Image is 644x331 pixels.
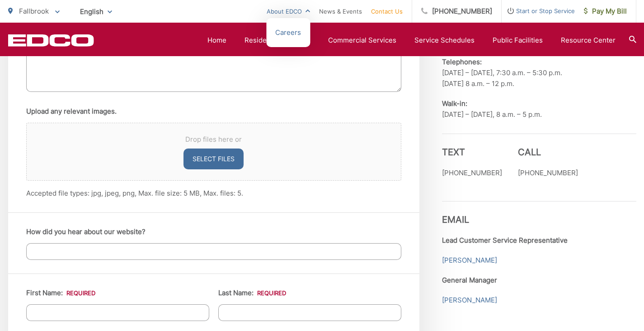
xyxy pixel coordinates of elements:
a: About EDCO [267,6,310,17]
h3: Call [518,147,578,158]
p: [PHONE_NUMBER] [518,168,578,178]
label: First Name: [26,289,95,297]
a: News & Events [319,6,362,17]
a: Service Schedules [414,35,475,46]
h3: Text [442,147,502,158]
a: [PERSON_NAME] [442,295,497,306]
span: English [73,4,119,19]
b: Walk-in: [442,99,467,108]
a: Contact Us [371,6,403,17]
p: [DATE] – [DATE], 8 a.m. – 5 p.m. [442,98,636,120]
label: Upload any relevant images. [26,107,117,115]
span: Fallbrook [19,7,49,15]
span: Pay My Bill [584,6,627,17]
a: Public Facilities [493,35,543,46]
b: Telephones: [442,58,482,66]
strong: Lead Customer Service Representative [442,236,568,245]
p: [DATE] – [DATE], 7:30 a.m. – 5:30 p.m. [DATE] 8 a.m. – 12 p.m. [442,57,636,89]
label: Last Name: [218,289,286,297]
span: Drop files here or [38,134,390,145]
label: How did you hear about our website? [26,228,146,236]
a: Resource Center [561,35,616,46]
a: Residential Services [244,35,310,46]
strong: General Manager [442,276,497,284]
a: Commercial Services [328,35,396,46]
a: Careers [275,27,301,38]
span: Accepted file types: jpg, jpeg, png, Max. file size: 5 MB, Max. files: 5. [26,189,243,197]
p: [PHONE_NUMBER] [442,168,502,178]
a: Home [207,35,226,46]
button: select files, upload any relevant images. [183,149,244,169]
a: EDCD logo. Return to the homepage. [8,34,94,47]
a: [PERSON_NAME] [442,255,497,266]
h3: Email [442,201,636,225]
